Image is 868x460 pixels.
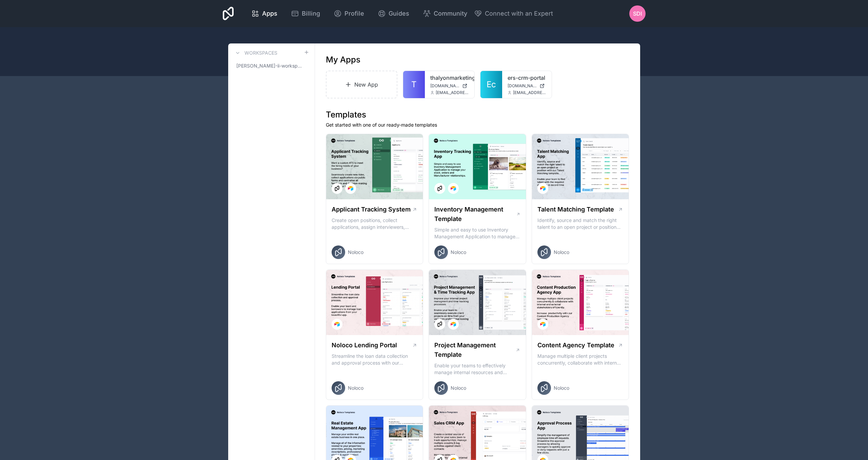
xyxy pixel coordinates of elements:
h1: Applicant Tracking System [332,205,411,214]
span: Apps [262,9,277,18]
img: Airtable Logo [451,321,456,327]
span: Billing [302,9,320,18]
h1: My Apps [326,54,360,65]
span: [DOMAIN_NAME] [508,83,537,89]
p: Manage multiple client projects concurrently, collaborate with internal and external stakeholders... [537,353,624,366]
a: Community [417,6,473,21]
span: Noloco [451,385,466,391]
img: Airtable Logo [348,186,353,191]
span: Noloco [348,249,363,256]
a: T [403,71,425,98]
img: Airtable Logo [451,186,456,191]
a: Guides [372,6,415,21]
a: ers-crm-portal [508,74,546,82]
img: Airtable Logo [334,321,340,327]
h1: Inventory Management Template [434,205,516,224]
img: Airtable Logo [540,186,546,191]
span: Community [434,9,467,18]
a: thalyonmarketing [430,74,469,82]
a: Workspaces [234,49,277,57]
span: [EMAIL_ADDRESS][DOMAIN_NAME] [436,90,469,95]
span: Connect with an Expert [485,9,553,18]
h1: Project Management Template [434,341,515,360]
iframe: Intercom live chat [845,437,861,453]
span: T [411,79,417,90]
a: [PERSON_NAME]-ii-workspace [234,60,309,72]
span: Guides [389,9,409,18]
a: New App [326,71,398,98]
span: [PERSON_NAME]-ii-workspace [236,62,304,69]
p: Enable your teams to effectively manage internal resources and execute client projects on time. [434,362,520,376]
span: Noloco [554,249,569,256]
a: Billing [285,6,325,21]
h1: Templates [326,109,629,120]
p: Streamline the loan data collection and approval process with our Lending Portal template. [332,353,418,366]
span: [EMAIL_ADDRESS][DOMAIN_NAME] [513,90,546,95]
span: Noloco [348,385,363,391]
h1: Content Agency Template [537,341,614,350]
a: [DOMAIN_NAME] [430,83,469,89]
h3: Workspaces [244,50,277,56]
button: Connect with an Expert [474,9,553,18]
h1: Talent Matching Template [537,205,614,214]
p: Simple and easy to use Inventory Management Application to manage your stock, orders and Manufact... [434,226,520,240]
p: Get started with one of our ready-made templates [326,122,629,128]
p: Create open positions, collect applications, assign interviewers, centralise candidate feedback a... [332,217,418,231]
a: Profile [328,6,370,21]
span: Noloco [451,249,466,256]
span: [DOMAIN_NAME] [430,83,459,89]
span: SDI [633,10,642,18]
h1: Noloco Lending Portal [332,341,397,350]
img: Airtable Logo [540,321,546,327]
p: Identify, source and match the right talent to an open project or position with our Talent Matchi... [537,217,624,231]
a: Ec [480,71,502,98]
a: Apps [246,6,283,21]
span: Profile [344,9,364,18]
span: Ec [487,79,496,90]
a: [DOMAIN_NAME] [508,83,546,89]
span: Noloco [554,385,569,391]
